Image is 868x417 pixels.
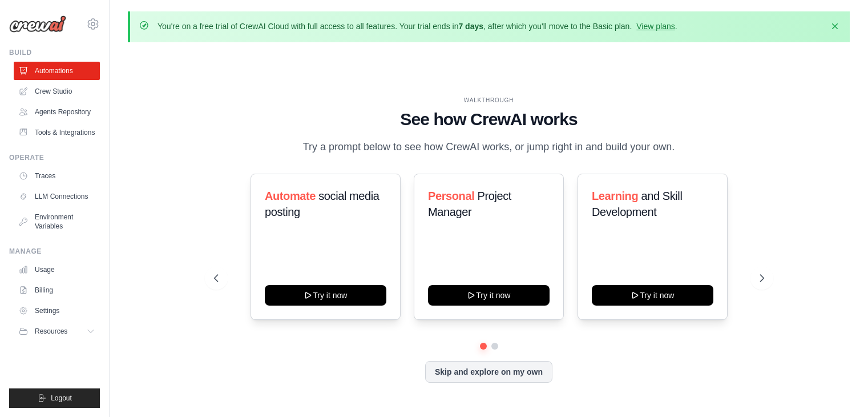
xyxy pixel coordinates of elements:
[14,62,100,80] a: Automations
[51,394,72,403] span: Logout
[14,208,100,235] a: Environment Variables
[428,190,474,202] span: Personal
[14,82,100,101] a: Crew Studio
[592,190,682,218] span: and Skill Development
[425,361,552,383] button: Skip and explore on my own
[14,260,100,279] a: Usage
[35,327,67,336] span: Resources
[265,190,316,202] span: Automate
[14,167,100,185] a: Traces
[158,21,677,32] p: You're on a free trial of CrewAI Cloud with full access to all features. Your trial ends in , aft...
[9,153,100,162] div: Operate
[14,281,100,299] a: Billing
[14,322,100,340] button: Resources
[9,15,66,33] img: Logo
[214,109,764,130] h1: See how CrewAI works
[265,285,386,306] button: Try it now
[592,285,713,306] button: Try it now
[636,22,675,31] a: View plans
[14,302,100,320] a: Settings
[458,22,483,31] strong: 7 days
[9,247,100,256] div: Manage
[214,96,764,105] div: WALKTHROUGH
[14,123,100,142] a: Tools & Integrations
[9,48,100,57] div: Build
[297,139,681,155] p: Try a prompt below to see how CrewAI works, or jump right in and build your own.
[592,190,638,202] span: Learning
[14,187,100,206] a: LLM Connections
[428,285,550,306] button: Try it now
[14,103,100,121] a: Agents Repository
[265,190,380,218] span: social media posting
[9,388,100,408] button: Logout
